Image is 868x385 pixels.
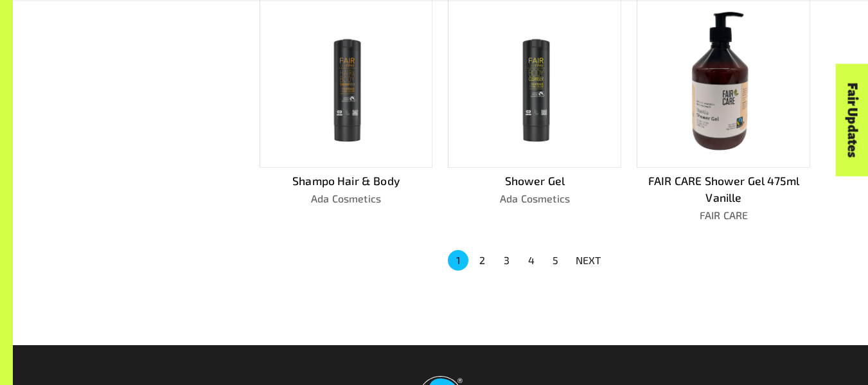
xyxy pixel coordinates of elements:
button: Go to page 4 [521,250,542,271]
p: NEXT [576,253,601,268]
p: Shower Gel [448,172,621,189]
button: Go to page 5 [545,250,566,271]
button: Go to page 3 [497,250,517,271]
p: Ada Cosmetics [448,191,621,206]
p: Ada Cosmetics [260,191,433,206]
p: FAIR CARE Shower Gel 475ml Vanille [637,172,810,206]
nav: pagination navigation [446,249,609,272]
button: NEXT [568,249,609,272]
button: Go to page 2 [472,250,493,271]
p: FAIR CARE [637,208,810,223]
p: Shampo Hair & Body [260,172,433,189]
button: page 1 [448,250,468,271]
